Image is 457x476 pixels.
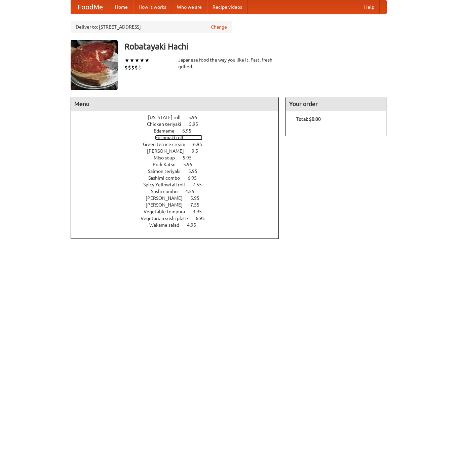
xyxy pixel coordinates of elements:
a: How it works [133,0,172,14]
span: Edamame [154,128,181,134]
span: 7.55 [190,202,206,208]
li: ★ [145,57,150,64]
li: $ [138,64,141,71]
a: [PERSON_NAME] 7.55 [146,202,212,208]
h4: Menu [71,97,279,111]
a: Green tea ice cream 6.95 [143,142,215,147]
a: Vegetarian sushi plate 6.95 [141,216,217,221]
span: Green tea ice cream [143,142,192,147]
h3: Robatayaki Hachi [124,40,387,53]
li: $ [131,64,135,71]
a: Who we are [172,0,207,14]
a: [US_STATE] roll 5.95 [148,115,210,120]
span: 5.95 [183,155,198,160]
span: 6.95 [188,175,203,181]
span: [PERSON_NAME] [147,148,191,154]
span: Chicken teriyaki [147,121,188,127]
span: Vegetable tempura [144,209,192,214]
a: Home [110,0,133,14]
a: [PERSON_NAME] 9.5 [147,148,211,154]
a: Pork Katsu 5.95 [153,162,205,167]
a: Sushi combo 4.55 [151,189,207,194]
span: 5.95 [188,115,204,120]
a: Help [359,0,380,14]
span: [PERSON_NAME] [146,195,189,201]
span: Wakame salad [149,222,186,228]
span: 3.95 [193,209,208,214]
span: Salmon teriyaki [148,169,187,174]
a: Spicy Yellowtail roll 7.55 [143,182,214,187]
span: Spicy Yellowtail roll [143,182,192,187]
img: angular.jpg [71,40,118,90]
span: 9.5 [192,148,205,154]
span: Pork Katsu [153,162,182,167]
li: ★ [124,57,129,64]
a: Chicken teriyaki 5.95 [147,121,211,127]
li: ★ [129,57,135,64]
a: Edamame 6.95 [154,128,204,134]
span: 5.95 [189,121,205,127]
span: 5.95 [188,169,204,174]
a: Recipe videos [207,0,247,14]
li: $ [124,64,128,71]
span: 7.55 [193,182,208,187]
li: $ [135,64,138,71]
h4: Your order [286,97,386,111]
div: Japanese food the way you like it. Fast, fresh, grilled. [178,57,279,70]
a: Vegetable tempura 3.95 [144,209,214,214]
a: Salmon teriyaki 5.95 [148,169,210,174]
span: 5.95 [190,195,206,201]
a: Sashimi combo 6.95 [148,175,209,181]
div: Deliver to: [STREET_ADDRESS] [71,21,232,33]
span: 4.55 [185,189,201,194]
a: Futomaki roll [155,135,202,140]
span: 5.95 [183,162,199,167]
li: ★ [140,57,145,64]
span: 6.95 [182,128,198,134]
li: $ [128,64,131,71]
span: Futomaki roll [155,135,190,140]
span: 6.95 [193,142,209,147]
a: [PERSON_NAME] 5.95 [146,195,212,201]
b: Total: $0.00 [296,116,321,122]
span: 4.95 [187,222,203,228]
span: Sashimi combo [148,175,187,181]
span: 6.95 [196,216,212,221]
a: Wakame salad 4.95 [149,222,208,228]
a: FoodMe [71,0,110,14]
span: [PERSON_NAME] [146,202,189,208]
span: [US_STATE] roll [148,115,187,120]
a: Change [211,24,227,30]
span: Vegetarian sushi plate [141,216,195,221]
span: Miso soup [154,155,182,160]
span: Sushi combo [151,189,184,194]
li: ★ [135,57,140,64]
a: Miso soup 5.95 [154,155,204,160]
